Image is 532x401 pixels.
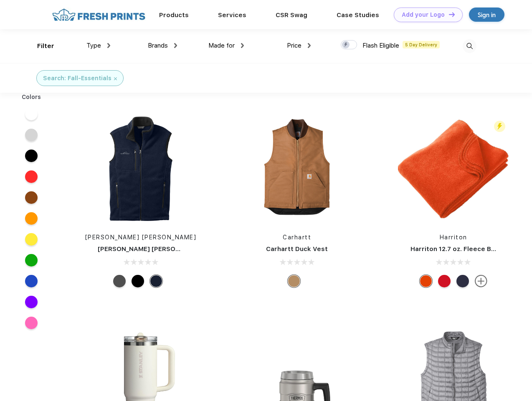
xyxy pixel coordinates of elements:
[478,10,496,20] div: Sign in
[159,11,189,19] a: Products
[132,275,144,287] div: Black
[98,245,244,253] a: [PERSON_NAME] [PERSON_NAME] Fleece Vest
[86,42,101,49] span: Type
[463,39,476,53] img: desktop_search.svg
[475,275,487,287] img: more.svg
[402,11,445,18] div: Add your Logo
[456,275,469,287] div: Navy
[85,234,197,241] a: [PERSON_NAME] [PERSON_NAME]
[398,114,509,225] img: func=resize&h=266
[241,43,244,48] img: dropdown.png
[266,245,328,253] a: Carhartt Duck Vest
[107,43,110,48] img: dropdown.png
[438,275,451,287] div: Red
[37,41,54,51] div: Filter
[148,42,168,49] span: Brands
[113,275,126,287] div: Grey Steel
[15,93,48,102] div: Colors
[283,234,311,241] a: Carhartt
[208,42,235,49] span: Made for
[85,114,196,225] img: func=resize&h=266
[420,275,432,287] div: Orange
[362,42,399,49] span: Flash Eligible
[241,114,352,225] img: func=resize&h=266
[43,74,111,83] div: Search: Fall-Essentials
[50,8,148,22] img: fo%20logo%202.webp
[440,234,467,241] a: Harriton
[288,275,300,287] div: Carhartt Brown
[449,12,455,17] img: DT
[150,275,162,287] div: River Blue Navy
[403,41,440,48] span: 5 Day Delivery
[287,42,301,49] span: Price
[410,245,511,253] a: Harriton 12.7 oz. Fleece Blanket
[114,77,117,80] img: filter_cancel.svg
[469,8,504,22] a: Sign in
[308,43,311,48] img: dropdown.png
[494,121,505,132] img: flash_active_toggle.svg
[174,43,177,48] img: dropdown.png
